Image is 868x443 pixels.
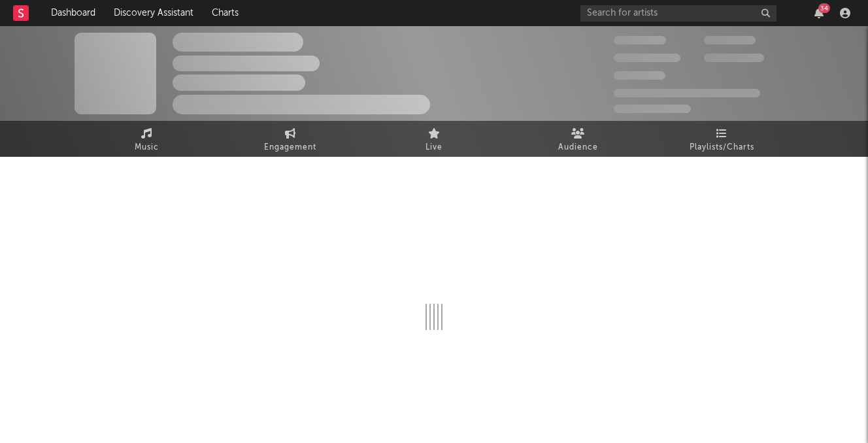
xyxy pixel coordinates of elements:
[650,121,793,157] a: Playlists/Charts
[818,3,830,13] div: 34
[426,140,442,156] span: Live
[704,54,764,62] span: 1,000,000
[75,121,218,157] a: Music
[690,140,754,156] span: Playlists/Charts
[362,121,506,157] a: Live
[135,140,159,156] span: Music
[580,5,776,22] input: Search for artists
[614,71,665,80] span: 100,000
[614,36,666,44] span: 300,000
[614,54,680,62] span: 50,000,000
[264,140,316,156] span: Engagement
[814,8,824,18] button: 34
[558,140,598,156] span: Audience
[218,121,362,157] a: Engagement
[506,121,650,157] a: Audience
[704,36,756,44] span: 100,000
[614,89,760,97] span: 50,000,000 Monthly Listeners
[614,105,691,113] span: Jump Score: 85.0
